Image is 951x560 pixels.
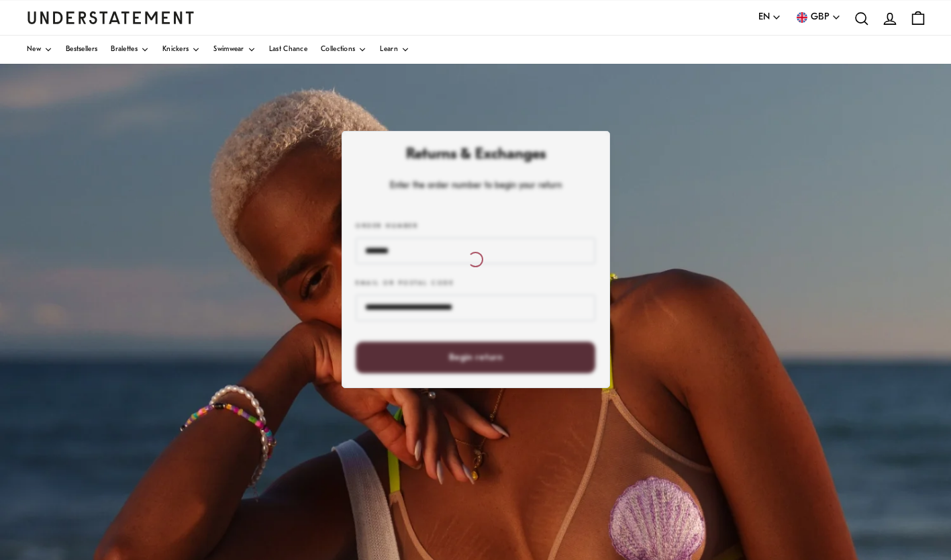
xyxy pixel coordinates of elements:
button: GBP [795,10,841,25]
span: GBP [811,10,830,25]
span: Bestsellers [66,46,97,53]
span: Knickers [162,46,189,53]
span: Swimwear [213,46,244,53]
span: Collections [321,46,355,53]
a: New [27,36,52,64]
a: Knickers [162,36,200,64]
span: New [27,46,41,53]
span: EN [758,10,770,25]
a: Understatement Homepage [27,11,195,24]
a: Collections [321,36,366,64]
span: Bralettes [111,46,138,53]
a: Last Chance [269,36,307,64]
a: Bestsellers [66,36,97,64]
span: Learn [380,46,398,53]
a: Bralettes [111,36,149,64]
a: Swimwear [213,36,255,64]
a: Learn [380,36,409,64]
span: Last Chance [269,46,307,53]
button: EN [758,10,781,25]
